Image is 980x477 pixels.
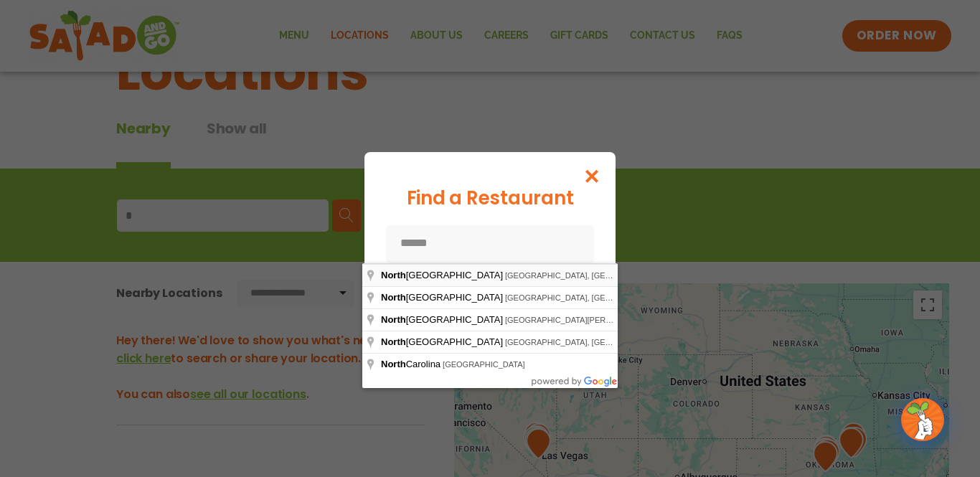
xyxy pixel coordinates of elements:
[381,336,505,347] span: [GEOGRAPHIC_DATA]
[381,270,505,280] span: [GEOGRAPHIC_DATA]
[381,359,443,369] span: Carolina
[381,314,505,325] span: [GEOGRAPHIC_DATA]
[505,338,760,346] span: [GEOGRAPHIC_DATA], [GEOGRAPHIC_DATA], [GEOGRAPHIC_DATA]
[443,360,525,369] span: [GEOGRAPHIC_DATA]
[505,316,912,324] span: [GEOGRAPHIC_DATA][PERSON_NAME], [GEOGRAPHIC_DATA], [GEOGRAPHIC_DATA], [GEOGRAPHIC_DATA]
[505,293,760,302] span: [GEOGRAPHIC_DATA], [GEOGRAPHIC_DATA], [GEOGRAPHIC_DATA]
[386,184,594,212] div: Find a Restaurant
[381,336,406,347] span: North
[505,271,674,280] span: [GEOGRAPHIC_DATA], [GEOGRAPHIC_DATA]
[381,314,406,325] span: North
[381,292,505,303] span: [GEOGRAPHIC_DATA]
[381,359,406,369] span: North
[381,270,406,280] span: North
[381,292,406,303] span: North
[903,400,943,440] img: wpChatIcon
[569,152,616,200] button: Close modal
